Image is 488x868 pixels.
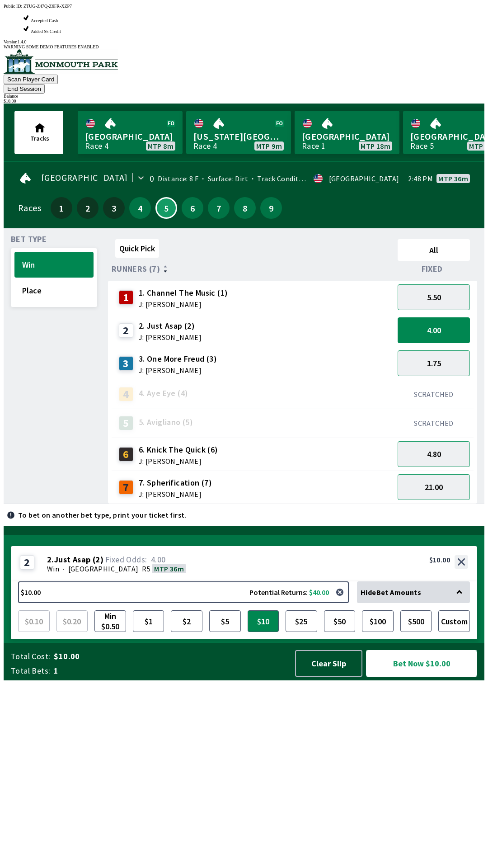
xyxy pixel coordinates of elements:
[398,390,470,399] div: SCRATCHED
[427,292,441,302] span: 5.50
[119,323,133,338] div: 2
[398,284,470,310] button: 5.50
[18,204,41,212] div: Races
[41,174,128,181] span: [GEOGRAPHIC_DATA]
[155,197,177,219] button: 5
[53,205,70,211] span: 1
[398,239,470,261] button: All
[94,610,126,632] button: Min $0.50
[234,197,256,219] button: 8
[250,613,277,630] span: $10
[131,205,149,211] span: 4
[139,320,202,332] span: 2. Just Asap (2)
[263,205,280,211] span: 9
[30,134,49,142] span: Tracks
[11,651,50,662] span: Total Cost:
[302,142,325,150] div: Race 1
[85,142,108,150] div: Race 4
[425,482,443,492] span: 21.00
[236,205,253,211] span: 8
[139,416,193,428] span: 5. Avigliano (5)
[248,174,328,183] span: Track Condition: Firm
[31,29,61,34] span: Added $5 Credit
[427,449,441,459] span: 4.80
[438,610,470,632] button: Custom
[139,444,218,456] span: 6. Knick The Quick (6)
[22,285,86,296] span: Place
[47,555,54,564] span: 2 .
[139,287,228,299] span: 1. Channel The Music (1)
[54,651,286,662] span: $10.00
[410,142,434,150] div: Race 5
[23,4,72,9] span: ZTUG-Z47Q-Z6FR-XZP7
[173,613,200,630] span: $2
[129,197,151,219] button: 4
[151,554,166,565] span: 4.00
[324,610,356,632] button: $50
[51,197,72,219] button: 1
[11,236,47,243] span: Bet Type
[326,613,353,630] span: $50
[139,301,228,308] span: J: [PERSON_NAME]
[398,317,470,343] button: 4.00
[288,613,315,630] span: $25
[85,131,175,142] span: [GEOGRAPHIC_DATA]
[408,175,433,182] span: 2:48 PM
[400,610,432,632] button: $500
[139,458,218,465] span: J: [PERSON_NAME]
[79,205,96,211] span: 2
[256,142,282,150] span: MTP 9m
[302,131,392,142] span: [GEOGRAPHIC_DATA]
[422,265,443,273] span: Fixed
[394,264,474,274] div: Fixed
[260,197,282,219] button: 9
[303,658,354,669] span: Clear Slip
[18,581,349,603] button: $10.00Potential Returns: $40.00
[4,99,484,104] div: $ 10.00
[139,367,217,374] span: J: [PERSON_NAME]
[119,416,133,430] div: 5
[14,278,94,303] button: Place
[364,613,391,630] span: $100
[139,477,212,489] span: 7. Spherification (7)
[4,94,484,99] div: Balance
[54,665,286,676] span: 1
[14,252,94,278] button: Win
[159,206,174,210] span: 5
[105,205,122,211] span: 3
[403,613,430,630] span: $500
[186,111,291,154] a: [US_STATE][GEOGRAPHIC_DATA]Race 4MTP 9m
[20,555,34,570] div: 2
[4,44,484,49] div: WARNING SOME DEMO FEATURES ENABLED
[119,290,133,305] div: 1
[398,474,470,500] button: 21.00
[4,4,484,9] div: Public ID:
[193,131,284,142] span: [US_STATE][GEOGRAPHIC_DATA]
[4,75,58,84] button: Scan Player Card
[248,610,279,632] button: $10
[14,111,63,154] button: Tracks
[54,555,91,564] span: Just Asap
[4,39,484,44] div: Version 1.4.0
[18,511,187,519] p: To bet on another bet type, print your ticket first.
[135,613,162,630] span: $1
[398,350,470,376] button: 1.75
[361,142,390,150] span: MTP 18m
[329,175,399,182] div: [GEOGRAPHIC_DATA]
[119,387,133,401] div: 4
[22,259,86,270] span: Win
[139,387,188,399] span: 4. Aye Eye (4)
[78,111,183,154] a: [GEOGRAPHIC_DATA]Race 4MTP 8m
[150,175,154,182] div: 0
[139,334,202,341] span: J: [PERSON_NAME]
[182,197,203,219] button: 6
[398,441,470,467] button: 4.80
[295,111,399,154] a: [GEOGRAPHIC_DATA]Race 1MTP 18m
[119,356,133,371] div: 3
[398,419,470,428] div: SCRATCHED
[361,588,421,597] span: Hide Bet Amounts
[11,665,50,676] span: Total Bets:
[139,353,217,365] span: 3. One More Freud (3)
[119,480,133,495] div: 7
[133,610,164,632] button: $1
